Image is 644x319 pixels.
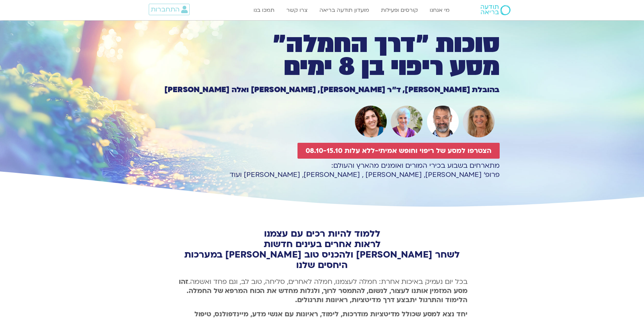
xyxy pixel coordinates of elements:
[145,161,500,179] p: מתארחים בשבוע בכירי המורים ואומנים מהארץ והעולם: פרופ׳ [PERSON_NAME], [PERSON_NAME] , [PERSON_NAM...
[426,4,453,17] a: מי אנחנו
[250,4,278,17] a: תמכו בנו
[283,4,311,17] a: צרו קשר
[149,4,190,15] a: התחברות
[177,277,468,304] p: בכל יום נעמיק באיכות אחרת: חמלה לעצמנו, חמלה לאחרים, סליחה, טוב לב, וגם פחד ואשמה.
[297,143,500,159] a: הצטרפו למסע של ריפוי וחופש אמיתי-ללא עלות 08.10-15.10
[481,5,510,15] img: תודעה בריאה
[151,6,180,13] span: התחברות
[145,33,500,79] h1: סוכות ״דרך החמלה״ מסע ריפוי בן 8 ימים
[177,229,468,270] h2: ללמוד להיות רכים עם עצמנו לראות אחרים בעינים חדשות לשחר [PERSON_NAME] ולהכניס טוב [PERSON_NAME] ב...
[179,277,468,304] b: זהו מסע המזמין אותנו לעצור, לנשום, להתמסר לרוך, ולגלות מחדש את הכוח המרפא של החמלה. הלימוד והתרגו...
[316,4,373,17] a: מועדון תודעה בריאה
[306,147,492,155] span: הצטרפו למסע של ריפוי וחופש אמיתי-ללא עלות 08.10-15.10
[378,4,421,17] a: קורסים ופעילות
[145,86,500,94] h1: בהובלת [PERSON_NAME], ד״ר [PERSON_NAME], [PERSON_NAME] ואלה [PERSON_NAME]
